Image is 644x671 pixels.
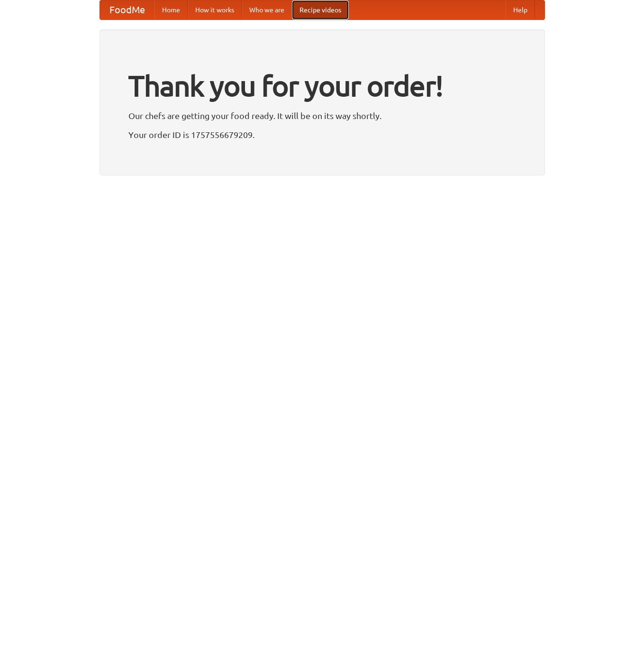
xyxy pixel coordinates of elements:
[292,0,349,19] a: Recipe videos
[242,0,292,19] a: Who we are
[100,0,154,19] a: FoodMe
[506,0,535,19] a: Help
[128,109,516,123] p: Our chefs are getting your food ready. It will be on its way shortly.
[128,63,516,109] h1: Thank you for your order!
[128,128,516,142] p: Your order ID is 1757556679209.
[188,0,242,19] a: How it works
[154,0,188,19] a: Home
